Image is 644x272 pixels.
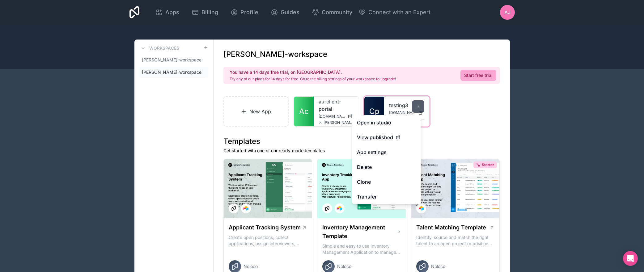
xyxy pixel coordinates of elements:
[352,189,421,204] a: Transfer
[223,49,327,59] h1: [PERSON_NAME]-workspace
[223,148,500,154] p: Get started with one of our ready-made templates
[368,8,430,17] span: Connect with an Expert
[223,96,289,127] a: New App
[230,77,396,82] p: Try any of our plans for 14 days for free. Go to the billing settings of your workspace to upgrade!
[142,69,201,75] span: [PERSON_NAME]-workspace
[623,251,638,266] div: Open Intercom Messenger
[337,206,342,211] img: Airtable Logo
[352,130,421,145] a: View published
[223,136,500,146] h1: Templates
[229,223,301,232] h1: Applicant Tracking System
[389,110,416,115] span: [DOMAIN_NAME]
[416,234,495,247] p: Identify, source and match the right talent to an open project or position with our Talent Matchi...
[230,69,396,75] h2: You have a 14 days free trial, on [GEOGRAPHIC_DATA].
[337,263,351,270] span: Noloco
[149,45,179,51] h3: Workspaces
[150,6,184,19] a: Apps
[226,6,263,19] a: Profile
[201,8,218,17] span: Billing
[369,107,379,116] span: Cp
[281,8,299,17] span: Guides
[352,174,421,189] a: Clone
[419,206,424,211] img: Airtable Logo
[319,114,345,119] span: [DOMAIN_NAME]
[460,70,496,81] a: Start free trial
[142,57,201,63] span: [PERSON_NAME]-workspace
[389,110,424,115] a: [DOMAIN_NAME]
[229,234,307,247] p: Create open positions, collect applications, assign interviewers, centralise candidate feedback a...
[307,6,357,19] a: Community
[358,8,430,17] button: Connect with an Expert
[299,107,309,116] span: Ac
[352,145,421,160] a: App settings
[322,223,396,241] h1: Inventory Management Template
[240,8,258,17] span: Profile
[352,160,421,174] button: Delete
[266,6,304,19] a: Guides
[431,263,445,270] span: Noloco
[416,223,486,232] h1: Talent Matching Template
[482,162,494,167] span: Starter
[165,8,179,17] span: Apps
[322,243,401,255] p: Simple and easy to use Inventory Management Application to manage your stock, orders and Manufact...
[504,9,511,16] span: AJ
[319,98,354,113] a: au-client-portal
[364,97,384,126] a: Cp
[139,67,208,78] a: [PERSON_NAME]-workspace
[324,120,354,125] span: [PERSON_NAME][EMAIL_ADDRESS][PERSON_NAME][DOMAIN_NAME]
[322,8,352,17] span: Community
[244,206,248,211] img: Airtable Logo
[319,114,354,119] a: [DOMAIN_NAME]
[389,102,424,109] a: testing3
[244,263,258,270] span: Noloco
[294,97,314,126] a: Ac
[139,44,179,52] a: Workspaces
[139,54,208,65] a: [PERSON_NAME]-workspace
[187,6,223,19] a: Billing
[352,115,421,130] a: Open in studio
[357,134,393,141] span: View published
